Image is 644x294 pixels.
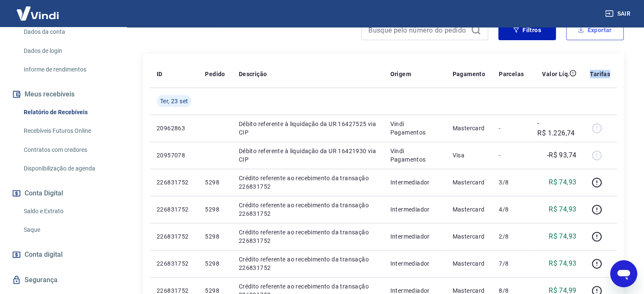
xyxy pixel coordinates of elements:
p: Origem [390,70,411,78]
p: Vindi Pagamentos [390,120,439,137]
p: Pedido [205,70,225,78]
p: Crédito referente ao recebimento da transação 226831752 [239,174,377,191]
p: 3/8 [499,178,524,187]
p: R$ 74,93 [549,258,576,269]
p: - [499,151,524,159]
p: Mastercard [452,205,485,214]
a: Informe de rendimentos [20,61,116,78]
p: R$ 74,93 [549,177,576,187]
a: Disponibilização de agenda [20,160,116,177]
a: Conta digital [10,245,116,264]
p: -R$ 93,74 [547,150,577,160]
p: Intermediador [390,259,439,268]
p: Tarifas [590,70,610,78]
span: Conta digital [25,249,63,261]
p: Crédito referente ao recebimento da transação 226831752 [239,228,377,245]
p: 226831752 [157,232,191,241]
p: Parcelas [499,70,524,78]
button: Meus recebíveis [10,85,116,104]
a: Dados da conta [20,23,116,41]
p: Mastercard [452,124,485,132]
p: Crédito referente ao recebimento da transação 226831752 [239,201,377,218]
a: Contratos com credores [20,141,116,159]
p: Intermediador [390,178,439,187]
p: 20962863 [157,124,191,132]
p: Débito referente à liquidação da UR 16427525 via CIP [239,120,377,137]
a: Saque [20,221,116,239]
p: Mastercard [452,178,485,187]
p: Descrição [239,70,267,78]
input: Busque pelo número do pedido [368,24,467,36]
p: Intermediador [390,205,439,214]
a: Recebíveis Futuros Online [20,122,116,140]
p: -R$ 1.226,74 [537,118,576,138]
span: Ter, 23 set [160,97,188,105]
a: Segurança [10,271,116,289]
p: Pagamento [452,70,485,78]
p: - [499,124,524,132]
p: 226831752 [157,259,191,268]
button: Filtros [498,20,556,40]
p: 5298 [205,178,225,187]
p: Mastercard [452,259,485,268]
p: Intermediador [390,232,439,241]
a: Saldo e Extrato [20,203,116,220]
button: Exportar [566,20,624,40]
p: 226831752 [157,205,191,214]
button: Sair [603,6,634,22]
a: Dados de login [20,42,116,60]
p: Valor Líq. [542,70,569,78]
p: 5298 [205,232,225,241]
p: Crédito referente ao recebimento da transação 226831752 [239,255,377,272]
a: Relatório de Recebíveis [20,104,116,121]
img: Vindi [10,0,65,26]
button: Conta Digital [10,184,116,203]
p: 2/8 [499,232,524,241]
p: 20957078 [157,151,191,159]
p: 226831752 [157,178,191,187]
p: Mastercard [452,232,485,241]
p: 5298 [205,259,225,268]
p: ID [157,70,163,78]
p: Débito referente à liquidação da UR 16421930 via CIP [239,147,377,164]
p: Visa [452,151,485,159]
iframe: Botão para abrir a janela de mensagens, conversa em andamento [610,260,637,287]
p: Vindi Pagamentos [390,147,439,164]
p: 4/8 [499,205,524,214]
p: 7/8 [499,259,524,268]
p: R$ 74,93 [549,204,576,214]
p: R$ 74,93 [549,231,576,242]
p: 5298 [205,205,225,214]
